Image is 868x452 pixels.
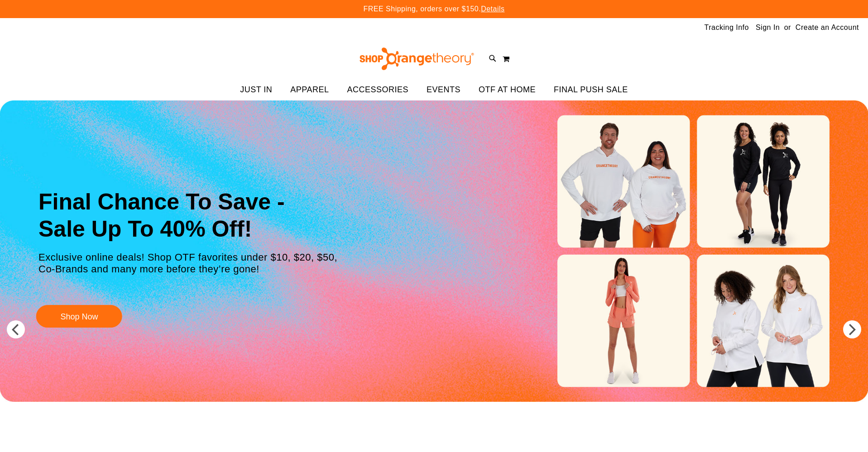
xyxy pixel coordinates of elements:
[281,80,338,100] a: APPAREL
[705,23,749,33] a: Tracking Info
[290,80,329,100] span: APPAREL
[347,80,409,100] span: ACCESSORIES
[32,181,346,252] h2: Final Chance To Save - Sale Up To 40% Off!
[32,181,346,332] a: Final Chance To Save -Sale Up To 40% Off! Exclusive online deals! Shop OTF favorites under $10, $...
[338,80,418,100] a: ACCESSORIES
[427,80,460,100] span: EVENTS
[417,80,470,100] a: EVENTS
[756,23,780,33] a: Sign In
[554,80,628,100] span: FINAL PUSH SALE
[363,4,504,14] p: FREE Shipping, orders over $150.
[7,320,25,338] button: prev
[32,252,346,296] p: Exclusive online deals! Shop OTF favorites under $10, $20, $50, Co-Brands and many more before th...
[843,320,861,338] button: next
[796,23,859,33] a: Create an Account
[240,80,272,100] span: JUST IN
[358,48,475,70] img: Shop Orangetheory
[231,80,281,100] a: JUST IN
[479,80,536,100] span: OTF AT HOME
[36,305,122,328] button: Shop Now
[545,80,637,100] a: FINAL PUSH SALE
[470,80,545,100] a: OTF AT HOME
[481,5,504,13] a: Details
